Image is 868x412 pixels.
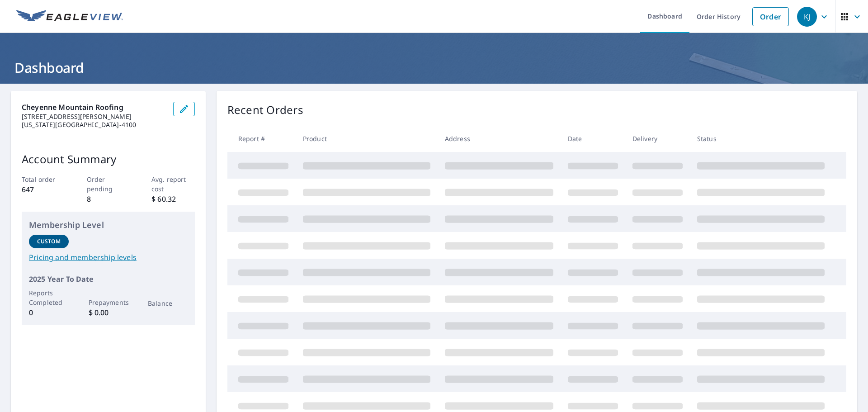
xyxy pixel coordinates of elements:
[22,175,65,184] p: Total order
[89,298,128,307] p: Prepayments
[22,113,166,121] p: [STREET_ADDRESS][PERSON_NAME]
[22,184,65,195] p: 647
[227,102,303,118] p: Recent Orders
[797,7,817,27] div: KJ
[296,125,438,152] th: Product
[151,175,195,194] p: Avg. report cost
[29,307,69,318] p: 0
[561,125,625,152] th: Date
[752,7,789,26] a: Order
[22,102,166,113] p: Cheyenne Mountain Roofing
[11,58,857,77] h1: Dashboard
[89,307,128,318] p: $ 0.00
[87,175,130,194] p: Order pending
[37,237,61,246] p: Custom
[151,194,195,204] p: $ 60.32
[625,125,690,152] th: Delivery
[227,125,296,152] th: Report #
[87,194,130,204] p: 8
[22,151,195,167] p: Account Summary
[16,10,123,24] img: EV Logo
[22,121,166,129] p: [US_STATE][GEOGRAPHIC_DATA]-4100
[690,125,832,152] th: Status
[29,288,69,307] p: Reports Completed
[29,219,188,231] p: Membership Level
[29,252,188,263] a: Pricing and membership levels
[148,298,188,308] p: Balance
[438,125,561,152] th: Address
[29,274,188,284] p: 2025 Year To Date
